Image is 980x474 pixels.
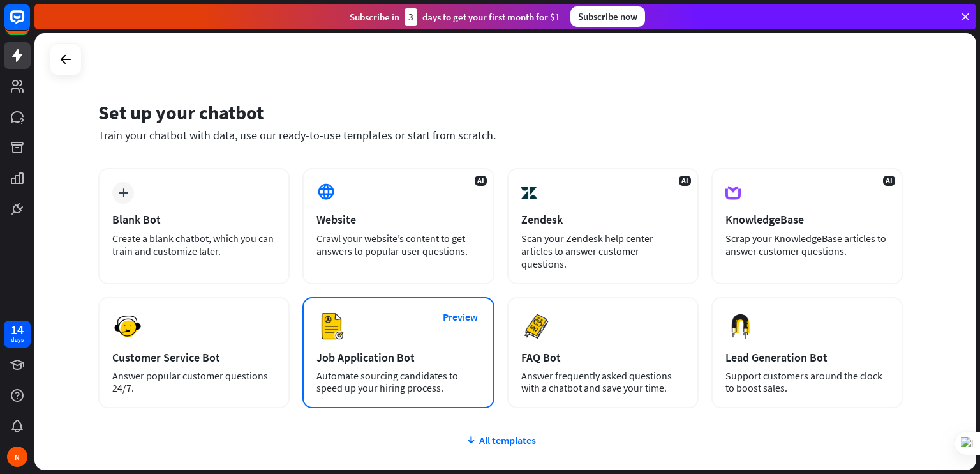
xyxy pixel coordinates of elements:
div: Answer popular customer questions 24/7. [112,370,276,394]
div: Create a blank chatbot, which you can train and customize later. [112,232,276,257]
div: 14 [11,324,24,335]
div: Subscribe in days to get your first month for $1 [350,8,560,26]
div: Scrap your KnowledgeBase articles to answer customer questions. [725,232,889,257]
div: Set up your chatbot [98,100,903,125]
div: Website [316,212,480,227]
div: Crawl your website’s content to get answers to popular user questions. [316,232,480,257]
div: Lead Generation Bot [725,350,889,365]
div: Automate sourcing candidates to speed up your hiring process. [316,370,480,394]
div: All templates [98,434,903,447]
div: Answer frequently asked questions with a chatbot and save your time. [521,370,685,394]
i: plus [119,188,128,197]
div: FAQ Bot [521,350,685,365]
span: AI [679,176,691,186]
div: Blank Bot [112,212,276,227]
div: Zendesk [521,212,685,227]
div: Support customers around the clock to boost sales. [725,370,889,394]
div: KnowledgeBase [725,212,889,227]
div: Train your chatbot with data, use our ready-to-use templates or start from scratch. [98,128,903,142]
div: Job Application Bot [316,350,480,365]
div: Subscribe now [570,6,645,27]
button: Preview [435,305,486,329]
button: Open LiveChat chat widget [10,5,48,43]
div: Customer Service Bot [112,350,276,365]
div: 3 [405,8,417,26]
a: 14 days [4,321,31,348]
div: N [7,447,27,467]
span: AI [475,176,487,186]
div: days [11,335,24,344]
span: AI [883,176,895,186]
div: Scan your Zendesk help center articles to answer customer questions. [521,232,685,270]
